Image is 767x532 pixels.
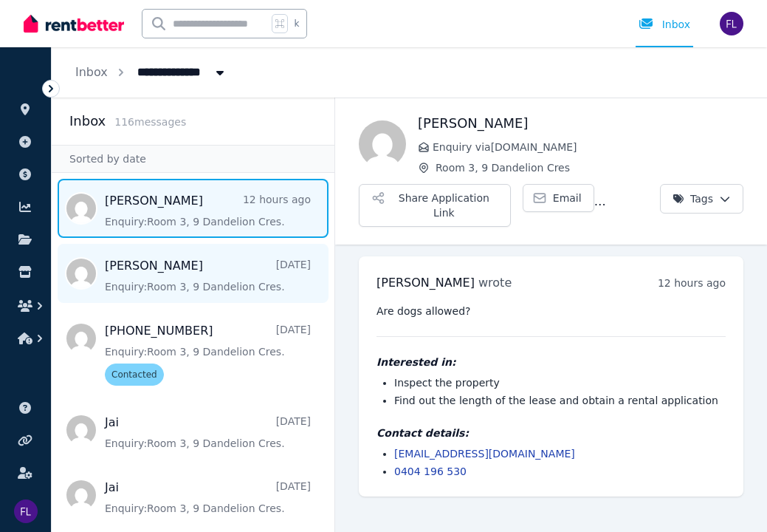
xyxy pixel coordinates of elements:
[433,140,743,154] span: Enquiry via [DOMAIN_NAME]
[24,13,124,35] img: RentBetter
[394,465,467,477] a: 0404 196 530
[658,277,726,289] time: 12 hours ago
[553,191,582,205] span: Email
[394,448,575,460] a: [EMAIL_ADDRESS][DOMAIN_NAME]
[359,120,406,168] img: Emma
[69,111,106,132] h2: Inbox
[394,393,726,408] li: Find out the length of the lease and obtain a rental application
[720,12,743,35] img: Fen Li
[376,355,726,369] h4: Interested in:
[105,414,311,451] a: Jai[DATE]Enquiry:Room 3, 9 Dandelion Cres.
[376,304,726,318] pre: Are dogs allowed?
[376,276,475,290] span: [PERSON_NAME]
[105,192,311,229] a: [PERSON_NAME]12 hours agoEnquiry:Room 3, 9 Dandelion Cres.
[436,160,743,175] span: Room 3, 9 Dandelion Cres
[105,257,311,294] a: [PERSON_NAME][DATE]Enquiry:Room 3, 9 Dandelion Cres.
[105,479,311,516] a: Jai[DATE]Enquiry:Room 3, 9 Dandelion Cres.
[114,116,186,128] span: 116 message s
[600,184,662,212] a: Call
[630,191,650,205] span: Call
[52,145,334,173] div: Sorted by date
[394,375,726,390] li: Inspect the property
[660,184,743,214] button: Tags
[75,65,108,79] a: Inbox
[359,184,511,227] button: Share Application Link
[294,18,299,30] span: k
[376,426,726,440] h4: Contact details:
[639,17,690,32] div: Inbox
[105,322,311,386] a: [PHONE_NUMBER][DATE]Enquiry:Room 3, 9 Dandelion Cres.Contacted
[673,191,713,206] span: Tags
[478,276,512,290] span: wrote
[418,113,743,134] h1: [PERSON_NAME]
[52,47,251,98] nav: Breadcrumb
[14,499,38,523] img: Fen Li
[523,184,594,212] a: Email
